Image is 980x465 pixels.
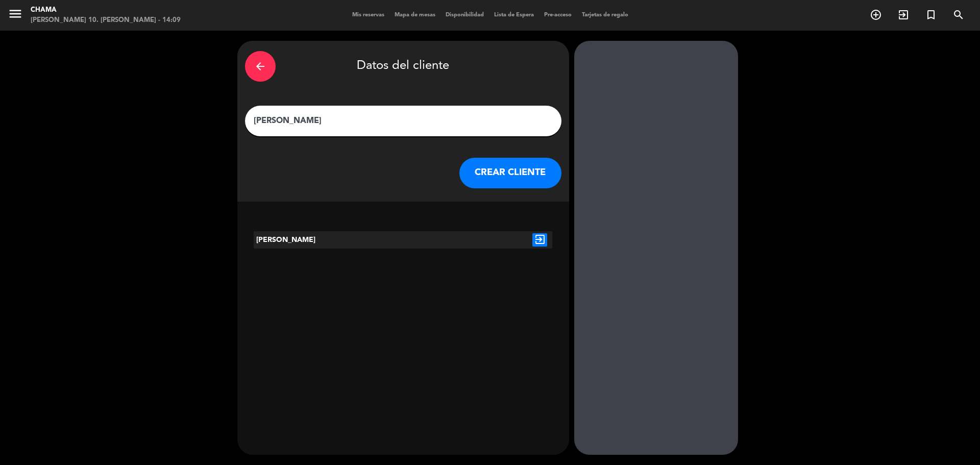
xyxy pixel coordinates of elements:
[254,60,266,72] i: arrow_back
[440,12,489,18] span: Disponibilidad
[389,12,440,18] span: Mapa de mesas
[31,15,181,26] div: [PERSON_NAME] 10. [PERSON_NAME] - 14:09
[489,12,539,18] span: Lista de Espera
[952,9,965,21] i: search
[539,12,577,18] span: Pre-acceso
[532,233,547,247] i: exit_to_app
[253,114,554,128] input: Escriba nombre, correo electrónico o número de teléfono...
[8,6,23,21] i: menu
[897,9,910,21] i: exit_to_app
[459,158,561,188] button: CREAR CLIENTE
[870,9,882,21] i: add_circle_outline
[254,231,378,249] div: [PERSON_NAME]
[245,48,561,84] div: Datos del cliente
[31,5,181,15] div: CHAMA
[925,9,937,21] i: turned_in_not
[347,12,389,18] span: Mis reservas
[577,12,633,18] span: Tarjetas de regalo
[8,6,23,25] button: menu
